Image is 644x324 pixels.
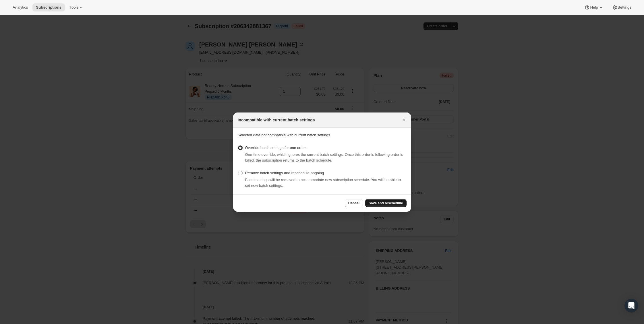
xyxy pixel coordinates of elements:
[618,5,631,10] span: Settings
[624,299,638,313] div: Open Intercom Messenger
[590,5,598,10] span: Help
[608,3,635,11] button: Settings
[13,5,28,10] span: Analytics
[238,117,315,123] h2: Incompatible with current batch settings
[36,5,61,10] span: Subscriptions
[345,199,363,207] button: Cancel
[245,178,401,188] span: Batch settings will be removed to accommodate new subscription schedule. You will be able to set ...
[69,5,78,10] span: Tools
[365,199,406,207] button: Save and reschedule
[400,116,408,124] button: Close
[245,152,403,162] span: One-time override, which ignores the current batch settings. Once this order is following order i...
[66,3,88,11] button: Tools
[9,3,31,11] button: Analytics
[348,201,359,205] span: Cancel
[245,171,324,175] span: Remove batch settings and reschedule ongoing
[238,133,330,137] span: Selected date not compatible with current batch settings
[32,3,65,11] button: Subscriptions
[369,201,403,205] span: Save and reschedule
[581,3,607,11] button: Help
[245,145,306,150] span: Override batch settings for one order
